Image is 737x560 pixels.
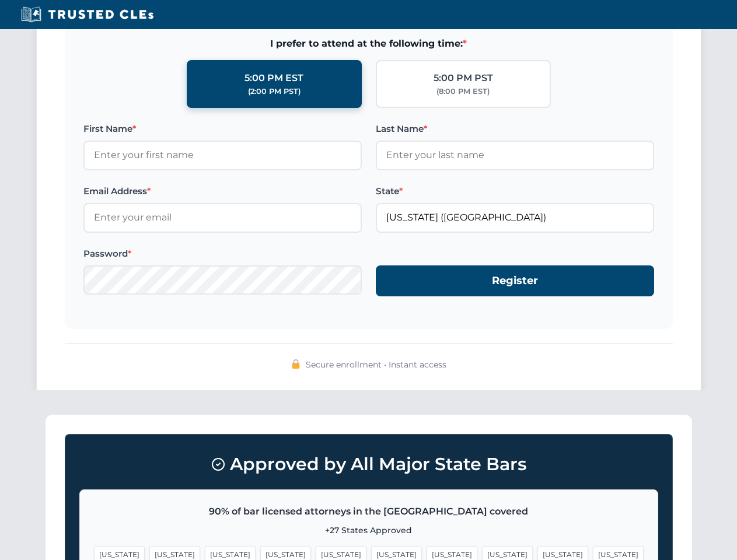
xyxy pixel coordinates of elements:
[83,122,362,136] label: First Name
[434,71,493,86] div: 5:00 PM PST
[376,184,654,198] label: State
[83,247,362,261] label: Password
[94,524,644,537] p: +27 States Approved
[18,6,157,23] img: Trusted CLEs
[244,71,303,86] div: 5:00 PM EST
[83,141,362,170] input: Enter your first name
[79,449,658,480] h3: Approved by All Major State Bars
[83,184,362,198] label: Email Address
[94,504,644,519] p: 90% of bar licensed attorneys in the [GEOGRAPHIC_DATA] covered
[376,265,654,296] button: Register
[436,86,490,97] div: (8:00 PM EST)
[83,36,654,51] span: I prefer to attend at the following time:
[291,359,301,369] img: 🔒
[83,203,362,232] input: Enter your email
[376,122,654,136] label: Last Name
[376,141,654,170] input: Enter your last name
[248,86,301,97] div: (2:00 PM PST)
[376,203,654,232] input: Florida (FL)
[306,358,446,371] span: Secure enrollment • Instant access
